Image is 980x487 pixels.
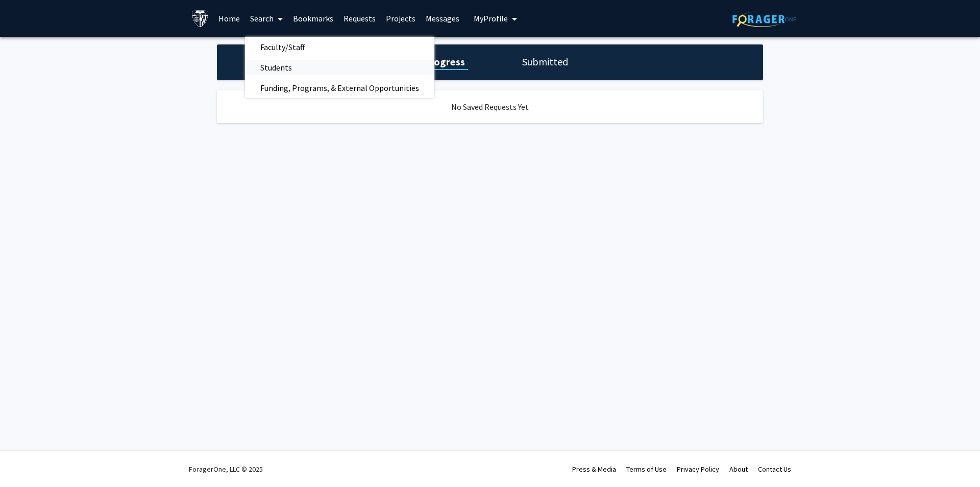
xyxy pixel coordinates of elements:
span: My Profile [474,13,508,24]
span: Students [245,57,307,78]
a: Funding, Programs, & External Opportunities [245,80,434,96]
a: Bookmarks [288,1,338,36]
a: Search [245,1,288,36]
h1: In Progress [409,55,468,69]
div: ForagerOne, LLC © 2025 [189,451,263,487]
a: Press & Media [572,465,616,474]
a: Contact Us [758,465,791,474]
a: Home [213,1,245,36]
a: Terms of Use [626,465,667,474]
img: ForagerOne Logo [732,11,796,27]
span: Funding, Programs, & External Opportunities [245,78,434,98]
img: Johns Hopkins University Logo [191,10,209,28]
span: Faculty/Staff [245,37,320,57]
h1: Submitted [519,55,571,69]
a: Messages [421,1,464,36]
div: No Saved Requests Yet [217,90,763,123]
a: Requests [338,1,381,36]
a: About [729,465,748,474]
a: Privacy Policy [677,465,719,474]
a: Projects [381,1,421,36]
a: Students [245,60,434,75]
a: Faculty/Staff [245,39,434,55]
iframe: Chat [8,441,43,479]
